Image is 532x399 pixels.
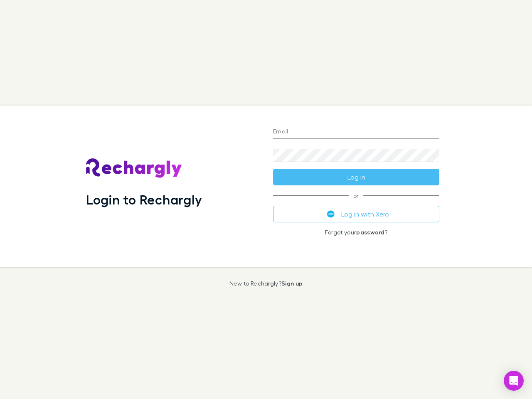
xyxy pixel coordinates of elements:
a: password [356,229,384,236]
img: Xero's logo [327,210,335,218]
p: Forgot your ? [273,229,439,236]
img: Rechargly's Logo [86,158,182,178]
p: New to Rechargly? [229,280,303,287]
div: Open Intercom Messenger [504,371,524,391]
button: Log in with Xero [273,206,439,222]
a: Sign up [281,280,303,287]
h1: Login to Rechargly [86,192,202,207]
button: Log in [273,169,439,185]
